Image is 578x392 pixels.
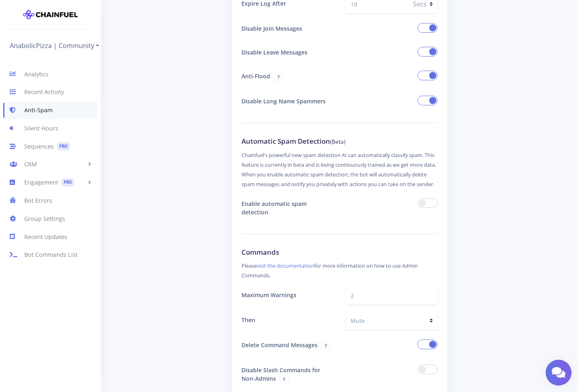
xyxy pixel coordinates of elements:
small: Chainfuel's powerful new spam detection AI can automatically classify spam. This feature is curre... [241,151,436,188]
span: PRO [61,178,74,187]
label: Then [235,311,340,330]
small: Please for more information on how to use Admin Commands. [241,262,418,279]
label: Delete Command Messages [235,336,340,355]
label: Maximum Warnings [235,286,340,305]
label: Disable Slash Commands for Non-Admins [235,361,340,388]
label: Anti-Flood [235,67,340,86]
span: PRO [57,142,70,151]
label: Enable automatic spam detection [235,195,340,221]
label: Disable Leave Messages [235,44,340,61]
small: (Beta) [330,138,345,145]
input: e.g. - 3 [346,286,438,305]
label: Disable Join Messages [235,20,340,37]
a: visit the documentation [257,262,314,269]
img: chainfuel-logo [23,6,78,23]
h3: Automatic Spam Detection [241,136,438,147]
h3: Commands [241,247,438,258]
a: AnabolicPizza | Community [10,39,99,52]
a: Anti-Spam [3,101,97,119]
label: Disable Long Name Spammers [235,92,340,110]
